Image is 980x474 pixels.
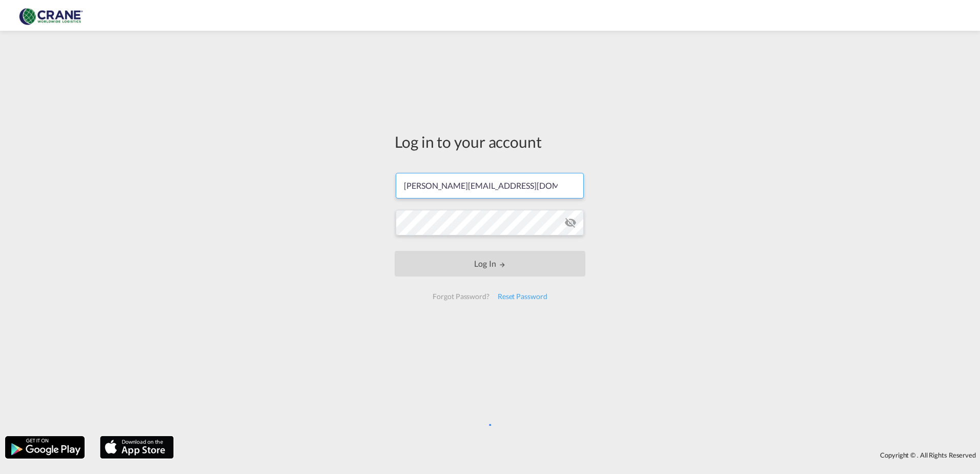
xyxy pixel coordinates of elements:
div: Log in to your account [395,131,585,152]
img: google.png [4,435,86,460]
input: Enter email/phone number [396,173,584,199]
md-icon: icon-eye-off [564,216,577,229]
div: Forgot Password? [428,287,493,306]
img: apple.png [99,435,175,460]
img: 374de710c13411efa3da03fd754f1635.jpg [15,4,85,27]
div: Reset Password [494,287,552,306]
div: Copyright © . All Rights Reserved [179,446,980,464]
button: LOGIN [395,251,585,276]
